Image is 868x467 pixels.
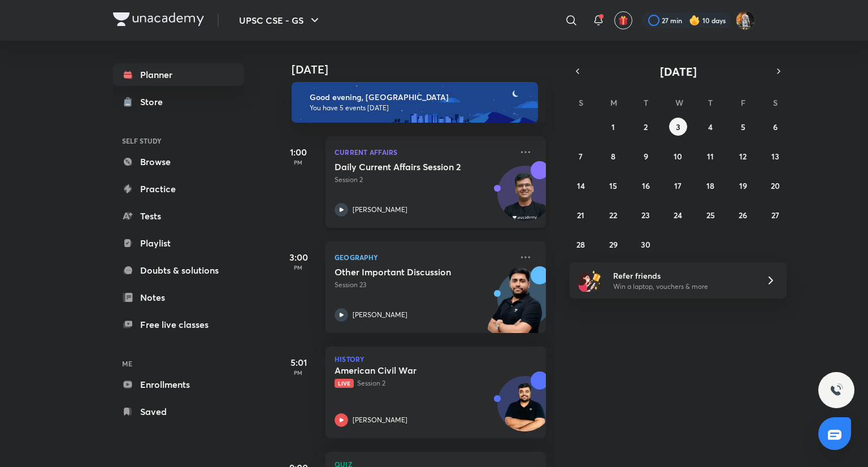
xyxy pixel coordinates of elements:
button: UPSC CSE - GS [232,9,328,32]
button: September 9, 2025 [637,147,655,165]
a: Practice [113,178,244,200]
button: September 11, 2025 [701,147,719,165]
p: You have 5 events [DATE] [310,103,528,113]
button: September 27, 2025 [766,206,784,224]
span: [DATE] [660,64,697,79]
button: September 17, 2025 [669,176,687,194]
a: Store [113,90,244,113]
abbr: September 12, 2025 [739,151,747,162]
a: Company Logo [113,12,204,29]
h6: ME [113,354,244,373]
button: [DATE] [585,63,771,79]
abbr: September 4, 2025 [708,122,713,132]
abbr: September 20, 2025 [771,180,780,191]
a: Playlist [113,232,244,254]
img: unacademy [484,266,546,344]
abbr: September 26, 2025 [739,210,747,220]
a: Free live classes [113,313,244,336]
abbr: September 23, 2025 [641,210,650,220]
p: Geography [335,250,512,264]
button: September 14, 2025 [572,176,590,194]
button: September 20, 2025 [766,176,784,194]
h4: [DATE] [292,63,557,76]
p: Current Affairs [335,145,512,159]
p: PM [276,159,321,166]
h5: Other Important Discussion [335,266,475,278]
p: Session 2 [335,175,512,185]
h6: Refer friends [613,270,752,282]
button: September 1, 2025 [604,118,622,136]
abbr: Saturday [773,97,778,108]
button: September 7, 2025 [572,147,590,165]
abbr: September 18, 2025 [706,180,714,191]
img: Avatar [498,382,552,436]
abbr: September 14, 2025 [577,180,585,191]
abbr: Tuesday [644,97,648,108]
img: evening [292,82,538,123]
a: Planner [113,63,244,86]
abbr: September 9, 2025 [644,151,648,162]
h6: SELF STUDY [113,131,244,150]
a: Enrollments [113,373,244,396]
button: September 22, 2025 [604,206,622,224]
button: September 5, 2025 [734,118,752,136]
img: avatar [618,15,628,25]
button: September 21, 2025 [572,206,590,224]
h5: 3:00 [276,250,321,264]
p: PM [276,264,321,271]
button: September 4, 2025 [701,118,719,136]
h5: American Civil War [335,365,475,376]
abbr: September 22, 2025 [609,210,617,220]
span: Live [335,379,354,388]
a: Saved [113,400,244,423]
h6: Good evening, [GEOGRAPHIC_DATA] [310,92,528,102]
abbr: September 15, 2025 [609,180,617,191]
button: September 6, 2025 [766,118,784,136]
div: Store [140,95,170,109]
button: September 2, 2025 [637,118,655,136]
button: September 12, 2025 [734,147,752,165]
img: Avatar [498,172,552,226]
abbr: September 3, 2025 [676,122,680,132]
button: September 10, 2025 [669,147,687,165]
abbr: September 13, 2025 [771,151,779,162]
p: Win a laptop, vouchers & more [613,282,752,292]
button: September 25, 2025 [701,206,719,224]
button: September 24, 2025 [669,206,687,224]
button: September 28, 2025 [572,235,590,253]
button: September 29, 2025 [604,235,622,253]
abbr: September 30, 2025 [641,239,650,250]
abbr: Friday [741,97,745,108]
button: September 13, 2025 [766,147,784,165]
abbr: Monday [610,97,617,108]
abbr: September 25, 2025 [706,210,715,220]
button: September 3, 2025 [669,118,687,136]
img: streak [689,15,700,26]
abbr: September 24, 2025 [674,210,682,220]
button: September 19, 2025 [734,176,752,194]
abbr: September 5, 2025 [741,122,745,132]
img: Prakhar Singh [736,11,755,30]
img: Company Logo [113,12,204,26]
p: [PERSON_NAME] [353,310,407,320]
button: avatar [614,11,632,29]
abbr: September 28, 2025 [576,239,585,250]
abbr: September 29, 2025 [609,239,618,250]
abbr: September 7, 2025 [579,151,583,162]
abbr: September 8, 2025 [611,151,615,162]
img: referral [579,269,601,292]
button: September 18, 2025 [701,176,719,194]
h5: 5:01 [276,356,321,369]
a: Doubts & solutions [113,259,244,282]
button: September 15, 2025 [604,176,622,194]
img: ttu [830,383,843,397]
abbr: September 27, 2025 [771,210,779,220]
h5: 1:00 [276,145,321,159]
abbr: September 19, 2025 [739,180,747,191]
abbr: September 21, 2025 [577,210,584,220]
a: Notes [113,286,244,309]
p: History [335,356,537,362]
button: September 30, 2025 [637,235,655,253]
abbr: September 16, 2025 [642,180,650,191]
p: Session 23 [335,280,512,290]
